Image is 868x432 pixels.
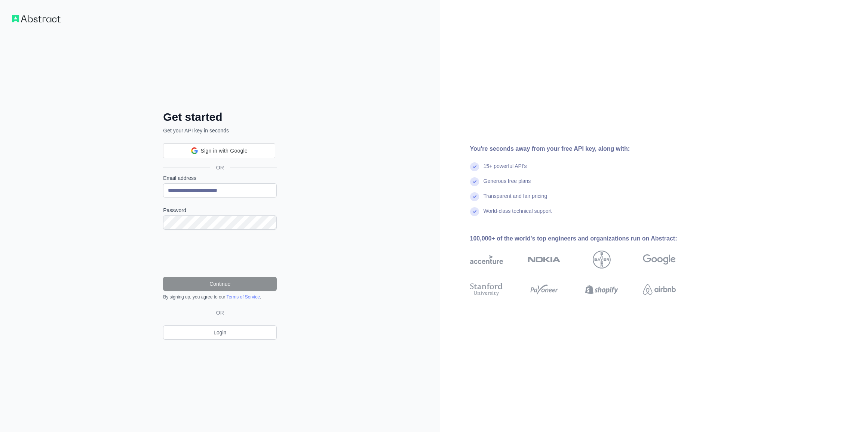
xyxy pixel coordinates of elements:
[163,127,277,134] p: Get your API key in seconds
[470,144,700,153] div: You're seconds away from your free API key, along with:
[470,162,479,171] img: check mark
[163,294,277,300] div: By signing up, you agree to our .
[484,207,552,222] div: World-class technical support
[643,281,676,298] img: airbnb
[470,234,700,243] div: 100,000+ of the world's top engineers and organizations run on Abstract:
[470,251,503,269] img: accenture
[163,325,277,340] a: Login
[470,192,479,201] img: check mark
[163,277,277,291] button: Continue
[484,192,548,207] div: Transparent and fair pricing
[528,281,561,298] img: payoneer
[213,309,227,316] span: OR
[470,207,479,216] img: check mark
[484,162,527,177] div: 15+ powerful API's
[643,251,676,269] img: google
[484,177,531,192] div: Generous free plans
[201,147,248,155] span: Sign in with Google
[226,294,260,300] a: Terms of Service
[163,110,277,124] h2: Get started
[163,143,275,158] div: Sign in with Google
[12,15,61,22] img: Workflow
[470,281,503,298] img: stanford university
[163,206,277,214] label: Password
[528,251,561,269] img: nokia
[163,239,277,268] iframe: reCAPTCHA
[163,174,277,182] label: Email address
[470,177,479,186] img: check mark
[593,251,611,269] img: bayer
[585,281,618,298] img: shopify
[210,164,230,171] span: OR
